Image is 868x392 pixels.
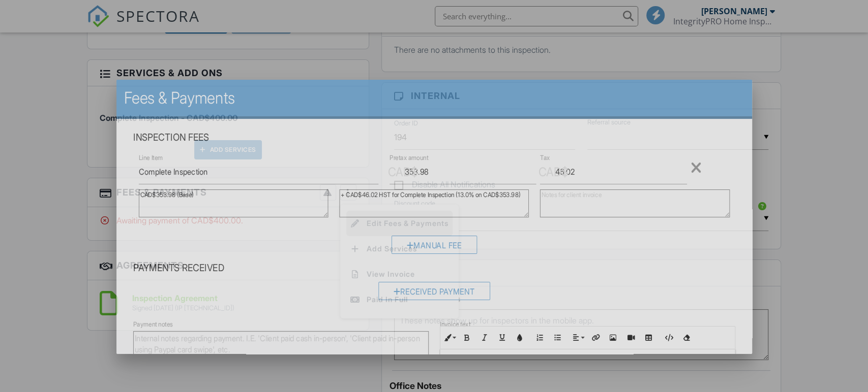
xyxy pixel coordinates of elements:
button: Ordered List [531,328,549,347]
textarea: + CAD$46.02 HST for Complete Inspection (13.0% on CAD$353.98) [339,189,529,217]
label: Payment notes [133,319,173,329]
div: CAD$ [538,164,568,181]
button: Clear Formatting [677,328,695,347]
h4: Payments Received [133,261,735,274]
button: Italic (Ctrl+I) [475,328,493,347]
button: Insert Video [621,328,639,347]
h4: Inspection Fees [133,131,735,144]
label: Pretax amount [390,153,428,162]
button: Code View [659,328,677,347]
label: Line Item [139,153,163,162]
button: Inline Style [440,328,458,347]
button: Unordered List [549,328,566,347]
label: Tax [540,153,550,162]
button: Bold (Ctrl+B) [458,328,475,347]
div: CAD$ [387,164,417,181]
textarea: CAD$353.98 (Base) [139,189,328,217]
div: Manual Fee [392,235,477,253]
label: Invoice text [439,319,470,329]
h2: Fees & Payments [124,88,744,108]
a: Received Payment [378,288,490,299]
a: Manual Fee [392,242,477,252]
button: Underline (Ctrl+U) [493,328,511,347]
button: Insert Link (Ctrl+K) [586,328,604,347]
button: Align [568,328,586,347]
button: Insert Image (Ctrl+P) [604,328,622,347]
button: Colors [511,328,528,347]
button: Insert Table [639,328,657,347]
div: Received Payment [378,282,490,300]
